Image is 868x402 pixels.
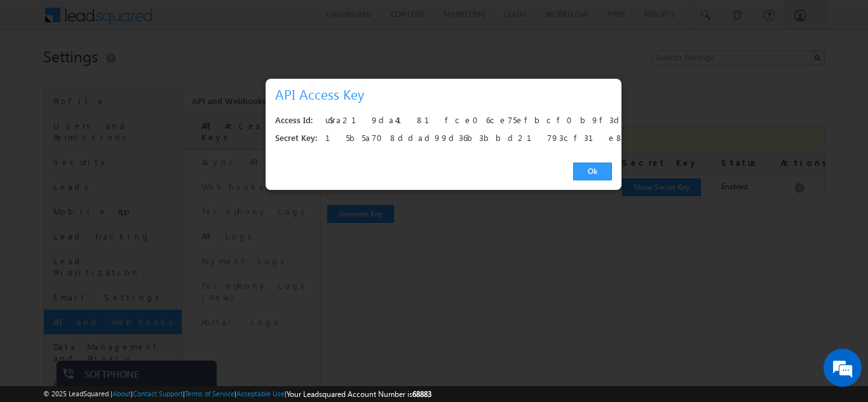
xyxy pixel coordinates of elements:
[275,83,617,105] h3: API Access Key
[185,389,234,398] a: Terms of Service
[112,389,131,398] a: About
[133,389,183,398] a: Contact Support
[412,389,431,399] span: 68883
[275,112,317,130] div: Access Id:
[573,163,612,180] a: Ok
[325,130,604,147] div: 15b5a708ddad99d36b3bbd21793cf31e877d486f
[275,130,317,147] div: Secret Key:
[325,112,604,130] div: u$ra219da4181fce06ce75efbcf0b9f3db2
[43,388,431,400] span: © 2025 LeadSquared | | | | |
[236,389,285,398] a: Acceptable Use
[287,389,431,399] span: Your Leadsquared Account Number is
